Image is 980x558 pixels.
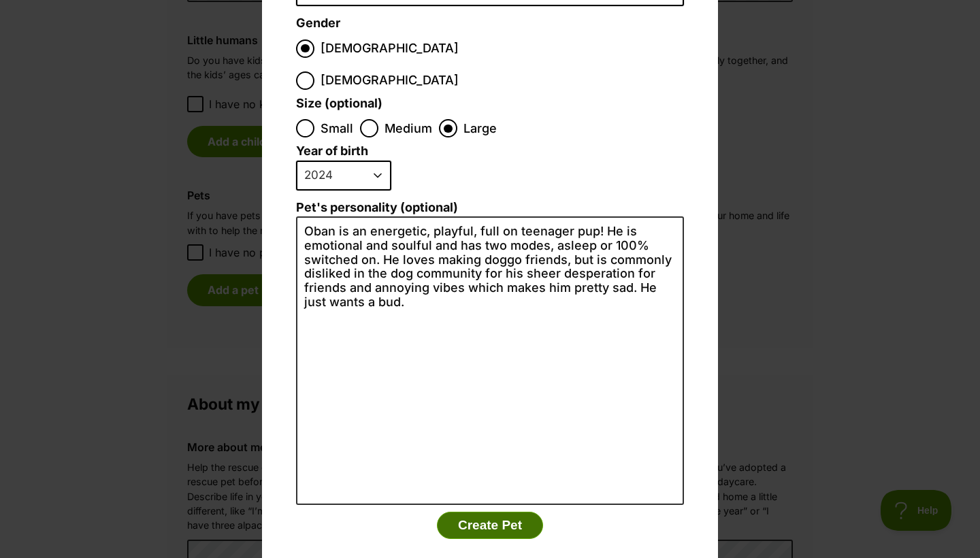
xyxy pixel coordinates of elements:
[463,119,497,137] span: Large
[296,201,684,215] label: Pet's personality (optional)
[321,39,459,58] span: [DEMOGRAPHIC_DATA]
[296,97,382,111] label: Size (optional)
[437,512,543,539] button: Create Pet
[385,119,432,137] span: Medium
[296,16,340,31] label: Gender
[296,144,368,159] label: Year of birth
[321,119,353,137] span: Small
[321,71,459,90] span: [DEMOGRAPHIC_DATA]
